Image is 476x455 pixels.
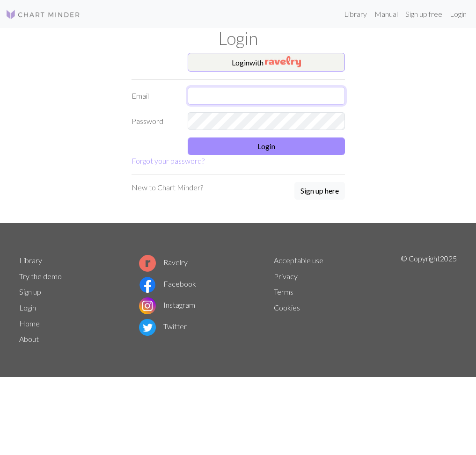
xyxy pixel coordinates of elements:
[19,287,41,296] a: Sign up
[126,87,182,105] label: Email
[371,5,402,23] a: Manual
[6,9,81,20] img: Logo
[139,258,188,267] a: Ravelry
[139,297,156,314] img: Instagram logo
[14,28,463,49] h1: Login
[274,287,293,296] a: Terms
[139,276,156,293] img: Facebook logo
[340,5,371,23] a: Library
[126,112,182,130] label: Password
[188,137,345,155] button: Login
[139,319,156,336] img: Twitter logo
[294,182,345,201] a: Sign up here
[19,334,39,343] a: About
[19,319,40,328] a: Home
[139,322,187,331] a: Twitter
[139,279,196,288] a: Facebook
[19,303,36,312] a: Login
[19,256,42,265] a: Library
[274,256,323,265] a: Acceptable use
[294,182,345,200] button: Sign up here
[132,182,203,193] p: New to Chart Minder?
[19,272,62,281] a: Try the demo
[139,300,195,309] a: Instagram
[265,56,301,67] img: Ravelry
[274,272,298,281] a: Privacy
[188,53,345,72] button: Loginwith
[132,156,205,165] a: Forgot your password?
[402,5,446,23] a: Sign up free
[139,255,156,272] img: Ravelry logo
[274,303,300,312] a: Cookies
[446,5,470,23] a: Login
[401,253,457,347] p: © Copyright 2025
